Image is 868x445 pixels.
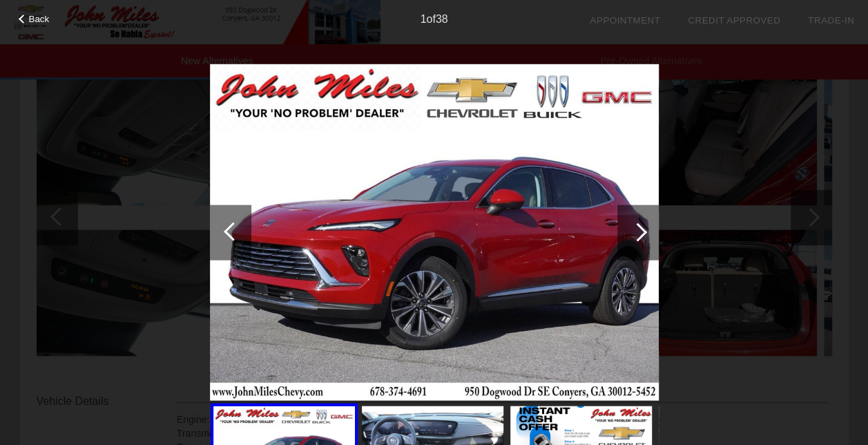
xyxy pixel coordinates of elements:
img: d856ba80f44bb9e6ab5306653e382648x.jpg [210,64,659,401]
span: 1 [420,13,426,25]
a: Credit Approved [688,15,780,26]
a: Trade-In [808,15,854,26]
span: Back [29,14,50,24]
span: 38 [436,13,448,25]
a: Appointment [590,15,660,26]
